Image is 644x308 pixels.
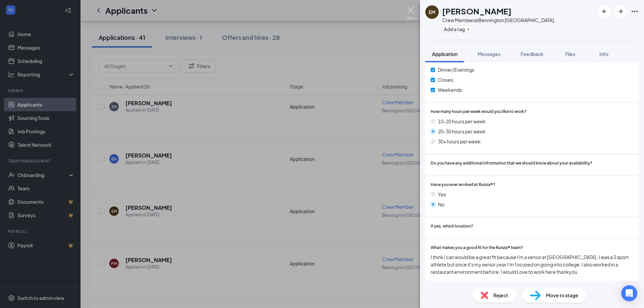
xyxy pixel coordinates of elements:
span: Closes [438,76,453,83]
span: Move to stage [546,292,578,299]
span: No [438,201,444,208]
span: Reject [493,292,508,299]
span: What makes you a good fit for the Runza® team? [431,245,523,251]
h1: [PERSON_NAME] [442,5,512,17]
svg: ArrowRight [616,7,625,15]
svg: Ellipses [631,7,639,15]
span: Files [565,51,575,57]
span: Messages [478,51,500,57]
span: How many hours per week would you like to work? [431,109,527,115]
span: I think I can would be a great fit because I'm a senior at [GEOGRAPHIC_DATA] , I was a 3 sport at... [431,253,633,275]
div: Crew Member at Bennington [GEOGRAPHIC_DATA] [442,17,554,23]
span: Info [599,51,608,57]
button: PlusAdd a tag [442,25,472,33]
button: ArrowLeftNew [598,5,610,17]
span: 10-20 hours per week [438,118,486,125]
div: EM [429,9,435,15]
span: 20-30 hours per week [438,128,486,135]
button: ArrowRight [614,5,627,17]
span: Weekends [438,86,462,94]
span: If yes, which location? [431,223,473,230]
svg: Plus [466,27,470,31]
span: Application [432,51,458,57]
span: Yes [438,191,446,198]
span: 30+ hours per week [438,138,481,145]
span: Dinner/Evenings [438,66,474,73]
svg: ArrowLeftNew [600,7,608,15]
div: Open Intercom Messenger [621,285,637,301]
span: Do you have any additional information that we should know about your availability? [431,160,592,167]
span: Feedback [521,51,543,57]
span: Have you ever worked at Runza®? [431,182,495,188]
